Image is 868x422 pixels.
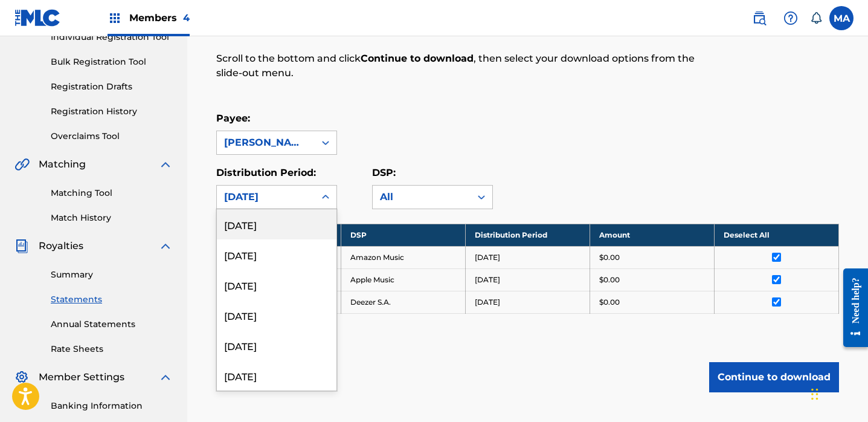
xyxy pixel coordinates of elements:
[783,11,798,25] img: help
[14,370,29,385] img: Member Settings
[108,11,122,25] img: Top Rightsholders
[51,212,173,224] a: Match History
[51,56,173,68] a: Bulk Registration Tool
[465,246,590,268] td: [DATE]
[51,268,173,281] a: Summary
[465,224,590,246] th: Distribution Period
[51,293,173,306] a: Statements
[779,6,803,30] div: Help
[216,167,316,178] label: Distribution Period:
[747,6,771,30] a: Public Search
[599,252,620,263] p: $0.00
[599,274,620,285] p: $0.00
[14,239,29,253] img: Royalties
[14,157,30,172] img: Matching
[380,190,463,204] div: All
[39,157,86,172] span: Matching
[829,6,854,30] div: User Menu
[465,291,590,313] td: [DATE]
[217,239,336,270] div: [DATE]
[51,187,173,200] a: Matching Tool
[39,239,83,253] span: Royalties
[39,370,124,385] span: Member Settings
[158,239,173,253] img: expand
[808,364,868,422] iframe: Chat Widget
[217,360,336,391] div: [DATE]
[129,11,190,25] span: Members
[51,400,173,412] a: Banking Information
[372,167,396,178] label: DSP:
[811,376,818,412] div: Drag
[834,259,868,357] iframe: Resource Center
[51,343,173,355] a: Rate Sheets
[709,362,839,392] button: Continue to download
[158,370,173,385] img: expand
[590,224,714,246] th: Amount
[216,112,250,124] label: Payee:
[810,12,822,24] div: Notifications
[217,300,336,330] div: [DATE]
[341,246,465,268] td: Amazon Music
[158,157,173,172] img: expand
[51,80,173,93] a: Registration Drafts
[51,31,173,44] a: Individual Registration Tool
[217,209,336,239] div: [DATE]
[51,130,173,143] a: Overclaims Tool
[224,190,307,204] div: [DATE]
[599,297,620,308] p: $0.00
[341,224,465,246] th: DSP
[341,268,465,291] td: Apple Music
[465,268,590,291] td: [DATE]
[361,53,474,64] strong: Continue to download
[183,12,190,24] span: 4
[341,291,465,313] td: Deezer S.A.
[752,11,767,25] img: search
[216,51,696,80] p: Scroll to the bottom and click , then select your download options from the slide-out menu.
[217,330,336,360] div: [DATE]
[51,105,173,118] a: Registration History
[217,270,336,300] div: [DATE]
[224,135,307,150] div: [PERSON_NAME] MUSIC
[51,318,173,331] a: Annual Statements
[14,9,61,27] img: MLC Logo
[714,224,838,246] th: Deselect All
